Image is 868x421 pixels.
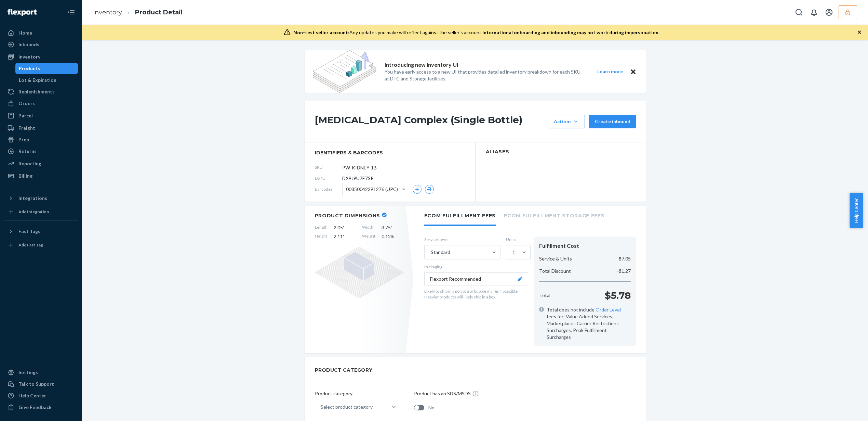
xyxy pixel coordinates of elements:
button: Close [629,67,638,76]
div: Fulfillment Cost [539,242,631,250]
button: Talk to Support [4,379,78,390]
li: Ecom Fulfillment Fees [424,206,496,226]
div: Settings [18,369,38,376]
a: Prep [4,134,78,145]
span: Length [315,224,328,231]
a: Home [4,27,78,38]
div: Home [18,29,32,36]
div: Billing [18,173,32,179]
div: Reporting [18,160,41,167]
p: Product has an SDS/MSDS [414,390,471,397]
p: $5.78 [605,289,631,302]
div: Prep [18,136,29,143]
button: Give Feedback [4,402,78,413]
p: Introducing new Inventory UI [385,61,458,69]
button: Open notifications [807,5,821,19]
iframe: Opens a widget where you can chat to one of our agents [824,400,861,418]
span: DX9J9U7E7SP [342,175,374,182]
span: Weight [362,233,375,240]
p: Total Discount [539,268,571,275]
p: Packaging [424,264,528,270]
label: Service Level [424,237,500,242]
span: SKU [315,164,342,170]
a: Inbounds [4,39,78,50]
h1: [MEDICAL_DATA] Complex (Single Bottle) [315,115,545,128]
button: Open account menu [822,5,836,19]
p: $7.05 [619,255,631,262]
p: Product category [315,390,400,397]
div: Select product category [321,404,373,410]
a: Parcel [4,110,78,121]
p: Total [539,292,550,299]
h2: PRODUCT CATEGORY [315,364,372,376]
span: Width [362,224,375,231]
div: Actions [554,118,580,125]
a: Products [15,63,78,74]
button: Create inbound [589,115,636,128]
div: Returns [18,148,37,155]
p: You have early access to a new UI that provides detailed inventory breakdown for each SKU at DTC ... [385,68,585,82]
span: Total does not include fees for: Value Added Services, Marketplaces Carrier Restrictions Surcharg... [547,306,631,341]
a: Lot & Expiration [15,75,78,86]
div: 1 [512,249,515,256]
a: Orders [4,98,78,109]
button: Close Navigation [64,5,78,19]
a: Add Fast Tag [4,240,78,251]
a: Inventory [93,9,122,16]
span: 2.11 [334,233,356,240]
div: Inventory [18,53,40,60]
span: 3.75 [382,224,404,231]
p: Service & Units [539,255,572,262]
ol: breadcrumbs [88,2,188,23]
span: No [428,404,435,411]
span: " [343,233,345,239]
span: International onboarding and inbounding may not work during impersonation. [482,29,659,35]
div: Talk to Support [18,381,54,387]
div: Add Fast Tag [18,242,43,248]
button: Integrations [4,193,78,204]
div: Products [19,65,40,72]
div: Help Center [18,392,46,399]
p: -$1.27 [617,268,631,275]
a: Returns [4,146,78,157]
span: " [391,225,392,230]
span: Height [315,233,328,240]
button: Help Center [850,193,863,228]
input: Standard [430,249,431,256]
div: Freight [18,125,35,131]
span: 00850042291276 (UPC) [346,183,398,195]
div: Give Feedback [18,404,52,411]
span: DSKU [315,175,342,181]
span: " [343,225,345,230]
h2: Aliases [486,149,636,154]
div: Integrations [18,195,47,202]
a: Settings [4,367,78,378]
div: Orders [18,100,35,107]
div: Add Integration [18,209,49,215]
button: Learn more [593,67,627,76]
div: Parcel [18,112,33,119]
a: Help Center [4,390,78,401]
h2: Product Dimensions [315,213,380,219]
span: identifiers & barcodes [315,149,465,156]
button: Actions [549,115,585,128]
a: Order Level [596,307,621,312]
p: Likely to ship in a polybag or bubble mailer if possible. Heavier products will likely ship in a ... [424,288,528,300]
span: 2.05 [334,224,356,231]
div: Any updates you make will reflect against the seller's account. [293,29,659,36]
div: Replenishments [18,88,55,95]
a: Inventory [4,51,78,62]
a: Add Integration [4,206,78,217]
span: Non-test seller account: [293,29,349,35]
button: Open Search Box [792,5,806,19]
button: Flexport Recommended [424,272,528,285]
label: Units [506,237,528,242]
span: 0.12 lb [382,233,404,240]
a: Billing [4,170,78,181]
a: Freight [4,123,78,133]
div: Inbounds [18,41,39,48]
div: Lot & Expiration [19,77,56,84]
a: Replenishments [4,86,78,97]
span: Barcodes [315,186,342,192]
